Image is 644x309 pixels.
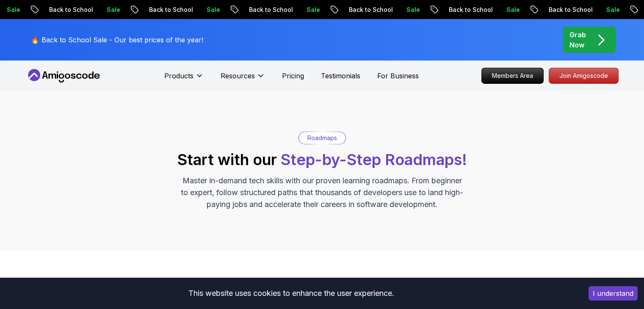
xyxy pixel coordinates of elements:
[164,71,193,81] p: Products
[290,6,317,14] p: Sale
[282,71,304,81] a: Pricing
[569,30,586,50] p: Grab Now
[549,68,619,84] a: Join Amigoscode
[532,6,589,14] p: Back to School
[482,68,543,83] p: Members Area
[90,6,117,14] p: Sale
[377,71,419,81] a: For Business
[390,6,417,14] p: Sale
[432,6,489,14] p: Back to School
[489,6,517,14] p: Sale
[281,150,467,169] span: Step-by-Step Roadmaps!
[321,71,360,81] a: Testimonials
[132,6,190,14] p: Back to School
[332,6,390,14] p: Back to School
[190,6,217,14] p: Sale
[32,6,90,14] p: Back to School
[177,151,467,168] h2: Start with our
[549,68,618,83] p: Join Amigoscode
[307,134,337,142] p: Roadmaps
[589,286,638,301] button: Accept cookies
[481,68,544,84] a: Members Area
[31,35,203,45] p: 🔥 Back to School Sale - Our best prices of the year!
[180,175,464,210] p: Master in-demand tech skills with our proven learning roadmaps. From beginner to expert, follow s...
[221,71,265,88] button: Resources
[6,284,576,303] div: This website uses cookies to enhance the user experience.
[221,71,255,81] p: Resources
[164,71,204,88] button: Products
[232,6,290,14] p: Back to School
[589,6,616,14] p: Sale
